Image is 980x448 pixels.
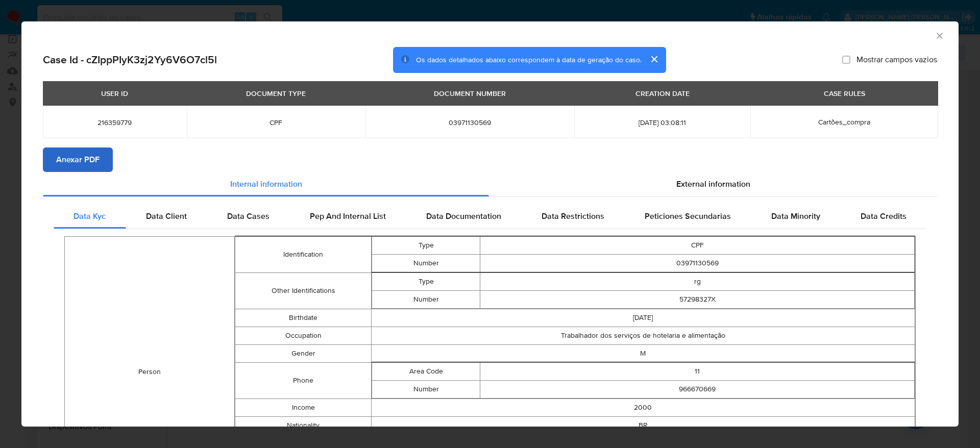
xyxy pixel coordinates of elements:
[771,210,820,222] span: Data Minority
[372,254,480,272] td: Number
[372,272,480,290] td: Type
[935,31,944,40] button: Fechar a janela
[480,380,915,398] td: 966670669
[21,21,959,427] div: closure-recommendation-modal
[480,272,915,290] td: rg
[235,362,371,399] td: Phone
[54,204,926,229] div: Detailed internal info
[95,85,134,102] div: USER ID
[43,147,113,172] button: Anexar PDF
[586,118,738,127] span: [DATE] 03:08:11
[372,380,480,398] td: Number
[378,118,562,127] span: 03971130569
[629,85,696,102] div: CREATION DATE
[416,55,642,65] span: Os dados detalhados abaixo correspondem à data de geração do caso.
[642,47,666,71] button: cerrar
[856,55,937,65] span: Mostrar campos vazios
[645,210,731,222] span: Peticiones Secundarias
[199,118,353,127] span: CPF
[371,399,915,416] td: 2000
[55,118,175,127] span: 216359779
[146,210,187,222] span: Data Client
[480,236,915,254] td: CPF
[73,210,106,222] span: Data Kyc
[235,416,371,434] td: Nationality
[861,210,906,222] span: Data Credits
[371,416,915,434] td: BR
[542,210,604,222] span: Data Restrictions
[235,399,371,416] td: Income
[818,117,870,127] span: Cartões_compra
[43,53,217,66] h2: Case Id - cZIppPIyK3zj2Yy6V6O7cl5l
[235,309,371,327] td: Birthdate
[230,178,302,190] span: Internal information
[372,290,480,308] td: Number
[235,344,371,362] td: Gender
[240,85,312,102] div: DOCUMENT TYPE
[818,85,871,102] div: CASE RULES
[371,309,915,327] td: [DATE]
[372,236,480,254] td: Type
[371,327,915,344] td: Trabalhador dos serviços de hotelaria e alimentação
[426,210,501,222] span: Data Documentation
[371,344,915,362] td: M
[480,290,915,308] td: 57298327X
[480,254,915,272] td: 03971130569
[43,172,937,196] div: Detailed info
[428,85,512,102] div: DOCUMENT NUMBER
[372,362,480,380] td: Area Code
[235,236,371,272] td: Identification
[310,210,386,222] span: Pep And Internal List
[227,210,269,222] span: Data Cases
[56,148,100,171] span: Anexar PDF
[235,272,371,309] td: Other Identifications
[480,362,915,380] td: 11
[235,327,371,344] td: Occupation
[676,178,750,190] span: External information
[842,56,850,64] input: Mostrar campos vazios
